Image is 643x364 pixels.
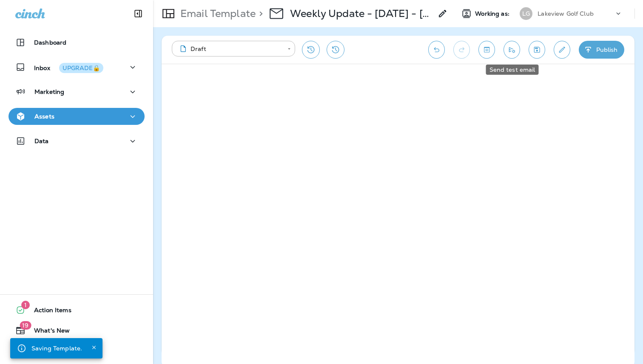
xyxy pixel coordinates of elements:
[177,7,256,20] p: Email Template
[26,327,70,337] span: What's New
[31,341,82,356] div: Saving Template.
[9,342,145,359] button: Support
[290,7,432,20] div: Weekly Update - 9/3/25 - Lakeview
[34,63,103,72] p: Inbox
[504,41,520,59] button: Send test email
[9,34,145,51] button: Dashboard
[520,7,532,20] div: LG
[34,88,64,95] p: Marketing
[34,113,54,120] p: Assets
[20,321,31,330] span: 19
[9,59,145,76] button: InboxUPGRADE🔒
[478,41,495,59] button: Toggle preview
[579,41,624,59] button: Publish
[327,41,344,59] button: View Changelog
[34,39,66,46] p: Dashboard
[529,41,545,59] button: Save
[126,5,150,22] button: Collapse Sidebar
[486,65,539,75] div: Send test email
[290,7,432,20] p: Weekly Update - [DATE] - [GEOGRAPHIC_DATA]
[21,301,30,309] span: 1
[256,7,263,20] p: >
[9,133,145,150] button: Data
[63,65,100,71] div: UPGRADE🔒
[475,10,511,17] span: Working as:
[89,342,99,353] button: Close
[428,41,445,59] button: Undo
[9,83,145,100] button: Marketing
[178,45,282,53] div: Draft
[538,10,594,17] p: Lakeview Golf Club
[34,138,49,144] p: Data
[302,41,320,59] button: Restore from previous version
[59,63,103,73] button: UPGRADE🔒
[9,322,145,339] button: 19What's New
[26,307,71,317] span: Action Items
[554,41,570,59] button: Edit details
[9,302,145,319] button: 1Action Items
[9,108,145,125] button: Assets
